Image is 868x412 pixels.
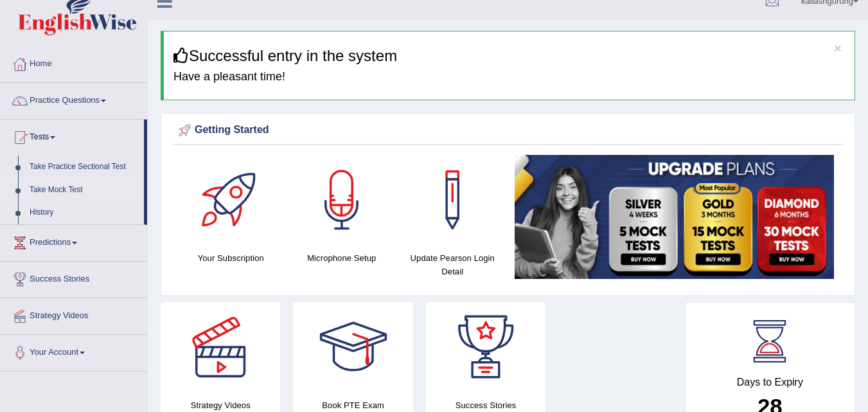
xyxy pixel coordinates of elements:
[182,251,280,265] h4: Your Subscription
[24,179,144,202] a: Take Mock Test
[173,71,845,84] h4: Have a pleasant time!
[293,399,412,412] h4: Book PTE Exam
[293,251,391,265] h4: Microphone Setup
[173,48,845,64] h3: Successful entry in the system
[1,262,147,294] a: Success Stories
[1,225,147,257] a: Predictions
[426,399,545,412] h4: Success Stories
[1,335,147,367] a: Your Account
[1,298,147,330] a: Strategy Videos
[1,46,147,78] a: Home
[834,41,842,55] button: ×
[1,120,144,152] a: Tests
[700,377,840,388] h4: Days to Expiry
[515,155,835,279] img: small5.jpg
[24,156,144,179] a: Take Practice Sectional Test
[161,399,280,412] h4: Strategy Videos
[403,251,502,278] h4: Update Pearson Login Detail
[24,201,144,224] a: History
[1,83,147,115] a: Practice Questions
[175,121,840,140] div: Getting Started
